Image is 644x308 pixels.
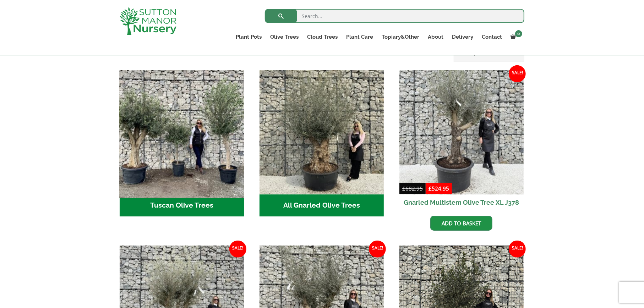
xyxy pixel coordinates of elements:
a: Add to basket: “Gnarled Multistem Olive Tree XL J378” [430,216,492,231]
a: Cloud Trees [303,32,342,42]
a: Sale! Gnarled Multistem Olive Tree XL J378 [399,70,524,211]
a: Olive Trees [266,32,303,42]
a: Topiary&Other [377,32,424,42]
a: Delivery [448,32,477,42]
span: Sale! [229,241,246,258]
a: Visit product category Tuscan Olive Trees [120,70,244,216]
a: About [424,32,448,42]
img: Tuscan Olive Trees [116,67,247,198]
bdi: 524.95 [429,185,449,192]
img: Gnarled Multistem Olive Tree XL J378 [399,70,524,195]
span: £ [429,185,432,192]
img: All Gnarled Olive Trees [260,70,384,195]
a: Visit product category All Gnarled Olive Trees [260,70,384,216]
bdi: 682.95 [402,185,423,192]
span: £ [402,185,405,192]
h2: All Gnarled Olive Trees [260,194,384,216]
a: 0 [506,32,524,42]
a: Contact [477,32,506,42]
a: Plant Pots [231,32,266,42]
span: Sale! [509,65,526,82]
a: Plant Care [342,32,377,42]
span: 0 [515,30,522,37]
input: Search... [265,9,524,23]
span: Sale! [509,241,526,258]
h2: Tuscan Olive Trees [120,194,244,216]
img: logo [120,7,176,35]
h2: Gnarled Multistem Olive Tree XL J378 [399,194,524,210]
span: Sale! [369,241,386,258]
